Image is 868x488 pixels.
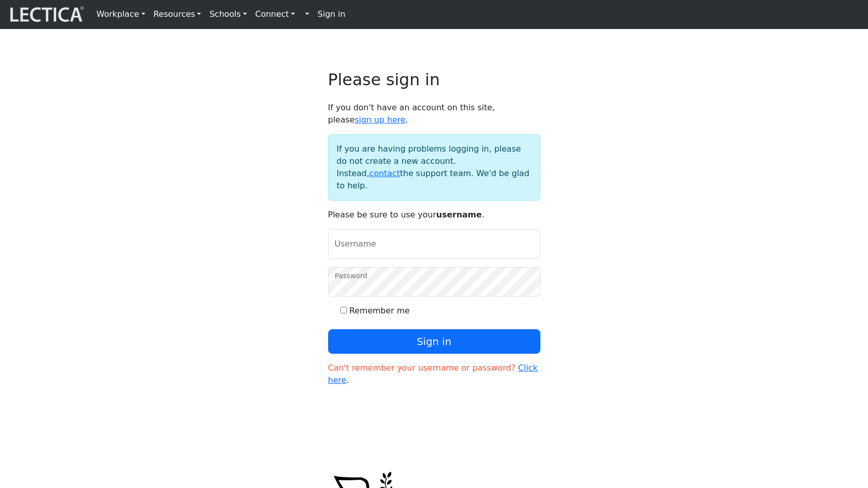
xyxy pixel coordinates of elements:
strong: Sign in [317,9,345,19]
strong: username [436,210,482,219]
p: If you don't have an account on this site, please . [328,102,540,126]
input: Username [328,229,540,259]
p: . [328,362,540,386]
a: Connect [251,4,299,25]
a: sign up here [355,115,406,125]
a: Workplace [92,4,150,25]
img: lecticalive [8,5,84,24]
div: If you are having problems logging in, please do not create a new account. Instead, the support t... [328,134,540,201]
span: Can't remember your username or password? [328,363,516,373]
a: Sign in [313,4,350,25]
p: Please be sure to use your . [328,209,540,221]
a: Schools [205,4,251,25]
a: contact [369,168,400,178]
a: Resources [150,4,206,25]
label: Remember me [350,305,410,317]
h2: Please sign in [328,70,540,89]
button: Sign in [328,329,540,354]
